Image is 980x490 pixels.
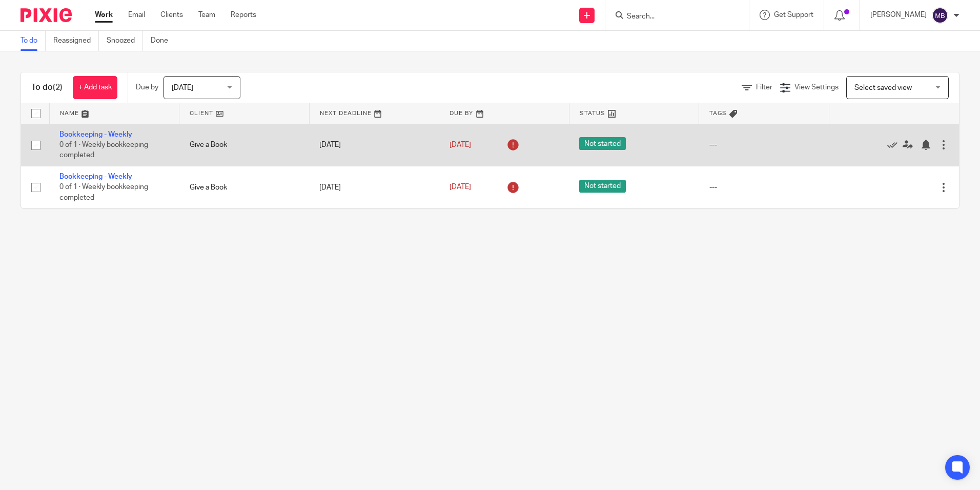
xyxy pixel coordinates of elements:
[107,31,143,51] a: Snoozed
[95,10,113,20] a: Work
[231,10,256,20] a: Reports
[626,12,718,22] input: Search
[756,84,772,91] span: Filter
[59,173,132,180] a: Bookkeeping - Weekly
[179,124,310,166] td: Give a Book
[151,31,176,51] a: Done
[709,110,727,116] span: Tags
[21,8,72,22] img: Pixie
[31,82,63,93] h1: To do
[579,180,626,193] span: Not started
[128,10,145,20] a: Email
[932,7,948,24] img: svg%3E
[53,31,99,51] a: Reassigned
[774,11,813,18] span: Get Support
[179,166,310,208] td: Give a Book
[160,10,183,20] a: Clients
[709,182,819,193] div: ---
[450,184,471,191] span: [DATE]
[172,84,193,91] span: [DATE]
[21,31,46,51] a: To do
[887,140,903,150] a: Mark as done
[794,84,839,91] span: View Settings
[53,83,63,91] span: (2)
[198,10,215,20] a: Team
[59,141,148,159] span: 0 of 1 · Weekly bookkeeping completed
[854,84,912,91] span: Select saved view
[579,137,626,150] span: Not started
[59,131,132,138] a: Bookkeeping - Weekly
[73,76,117,99] a: + Add task
[309,124,439,166] td: [DATE]
[136,82,158,92] p: Due by
[709,140,819,150] div: ---
[59,184,148,202] span: 0 of 1 · Weekly bookkeeping completed
[870,10,927,20] p: [PERSON_NAME]
[309,166,439,208] td: [DATE]
[450,141,471,148] span: [DATE]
